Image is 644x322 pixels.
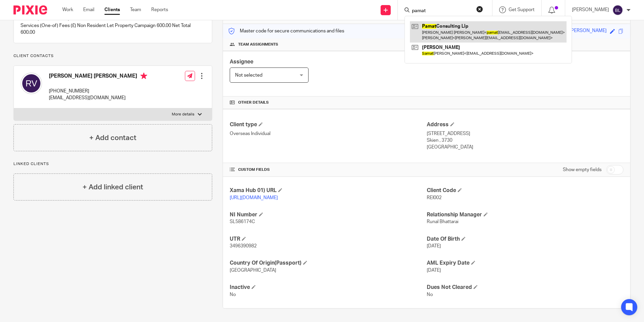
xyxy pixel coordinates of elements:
span: [DATE] [427,268,441,273]
h4: Dues Not Cleared [427,284,623,291]
h4: [PERSON_NAME] [PERSON_NAME] [49,73,147,81]
h4: Client Code [427,187,623,194]
a: [URL][DOMAIN_NAME] [230,195,278,200]
a: Email [83,6,94,13]
p: [PHONE_NUMBER] [49,88,147,95]
h4: Xama Hub 01) URL [230,187,426,194]
span: Team assignments [238,42,278,47]
button: Clear [476,6,483,12]
p: Linked clients [13,161,212,167]
h4: Date Of Birth [427,236,623,243]
label: Show empty fields [563,166,602,173]
a: Clients [104,6,120,13]
h4: NI Number [230,211,426,218]
span: Get Support [509,7,535,12]
p: Client contacts [13,53,212,59]
h4: UTR [230,236,426,243]
img: svg%3E [612,5,623,16]
h4: Country Of Origin(Passport) [230,260,426,267]
span: Other details [238,100,269,105]
img: svg%3E [21,73,42,94]
h4: Relationship Manager [427,211,623,218]
span: Assignee [230,59,253,64]
a: Work [62,6,73,13]
span: Not selected [235,73,262,78]
p: [GEOGRAPHIC_DATA] [427,144,623,151]
h4: + Add linked client [83,182,143,192]
a: Reports [151,6,168,13]
img: Pixie [13,5,47,15]
p: Master code for secure communications and files [228,28,344,34]
h4: Inactive [230,284,426,291]
span: SL586174C [230,219,255,224]
span: 3496390982 [230,244,257,248]
p: [EMAIL_ADDRESS][DOMAIN_NAME] [49,95,147,101]
input: Search [411,8,472,14]
h4: Client type [230,121,426,128]
span: Runal Bhattarai [427,219,458,224]
p: [STREET_ADDRESS] [427,130,623,137]
p: Skien , 3730 [427,137,623,144]
span: No [427,292,433,297]
span: REI002 [427,195,442,200]
p: More details [172,112,194,117]
h4: + Add contact [89,133,136,143]
a: Team [130,6,141,13]
i: Primary [140,73,147,79]
span: No [230,292,236,297]
h4: Address [427,121,623,128]
h4: AML Expiry Date [427,260,623,267]
h4: CUSTOM FIELDS [230,167,426,172]
p: [PERSON_NAME] [572,6,609,13]
span: [DATE] [427,244,441,248]
span: [GEOGRAPHIC_DATA] [230,268,276,273]
p: Overseas Individual [230,130,426,137]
